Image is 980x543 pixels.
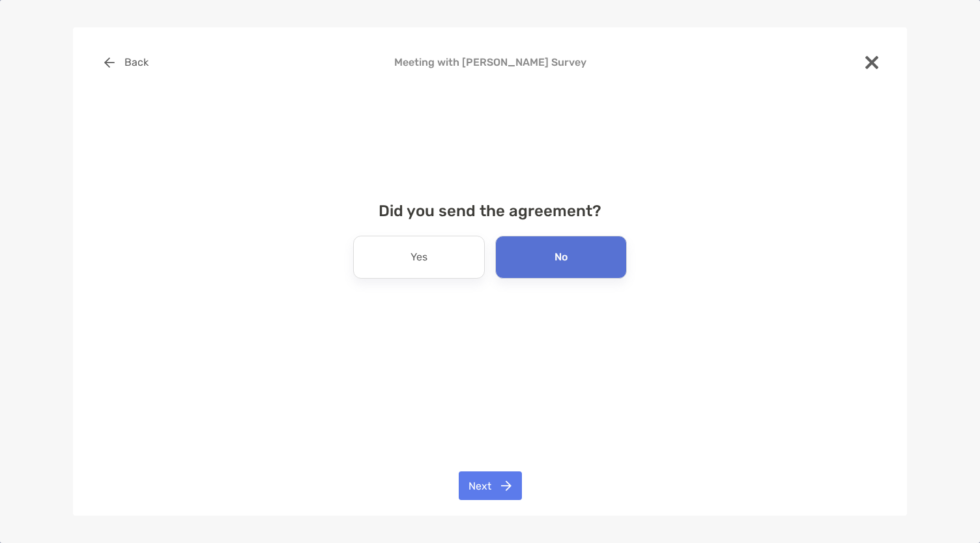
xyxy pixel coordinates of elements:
[865,56,878,69] img: close modal
[104,57,115,68] img: button icon
[555,247,568,268] p: No
[94,202,886,220] h4: Did you send the agreement?
[94,56,886,68] h4: Meeting with [PERSON_NAME] Survey
[501,480,512,491] img: button icon
[411,247,427,268] p: Yes
[459,471,522,500] button: Next
[94,48,158,77] button: Back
